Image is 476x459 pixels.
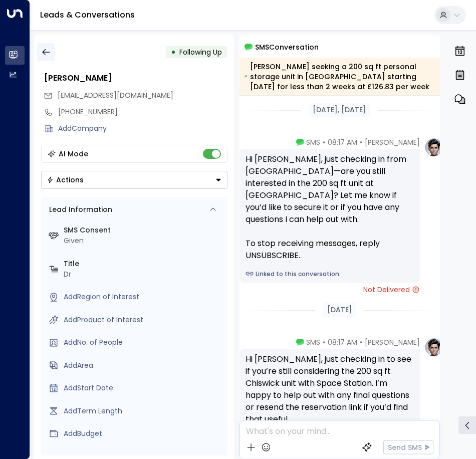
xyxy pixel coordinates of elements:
span: SMS Conversation [255,41,319,53]
div: [DATE], [DATE] [309,103,370,117]
div: AddCompany [58,123,227,134]
div: [PHONE_NUMBER] [58,107,227,117]
img: profile-logo.png [424,137,444,157]
span: SMS [306,137,320,147]
label: Title [64,259,223,269]
div: AddTerm Length [64,406,223,416]
span: 08:17 AM [328,337,357,347]
div: AddRegion of Interest [64,292,223,302]
span: folymy@gmail.com [58,90,173,101]
div: AddNo. of People [64,337,223,348]
span: SMS [306,337,320,347]
div: Dr [64,269,223,280]
span: • [360,337,362,347]
div: AddProduct of Interest [64,315,223,325]
span: • [360,137,362,147]
span: [PERSON_NAME] [365,337,420,347]
div: Lead Information [46,204,112,215]
div: Hi [PERSON_NAME], just checking in to see if you’re still considering the 200 sq ft Chiswick unit... [246,353,414,425]
div: Actions [47,175,84,184]
img: profile-logo.png [424,337,444,357]
div: AI Mode [59,149,88,159]
span: • [323,137,325,147]
span: [EMAIL_ADDRESS][DOMAIN_NAME] [58,90,173,100]
span: Not Delivered [363,285,420,295]
a: Leads & Conversations [40,9,135,21]
span: • [323,337,325,347]
div: AddArea [64,360,223,371]
span: 08:17 AM [328,137,357,147]
div: Given [64,236,223,246]
a: Linked to this conversation [246,270,414,279]
span: [PERSON_NAME] [365,137,420,147]
span: Following Up [179,47,222,57]
div: Button group with a nested menu [41,171,227,189]
button: Actions [41,171,227,189]
div: [PERSON_NAME] seeking a 200 sq ft personal storage unit in [GEOGRAPHIC_DATA] starting [DATE] for ... [245,62,434,92]
div: • [171,43,176,61]
div: Hi [PERSON_NAME], just checking in from [GEOGRAPHIC_DATA]—are you still interested in the 200 sq ... [246,153,414,262]
div: AddBudget [64,428,223,439]
div: [PERSON_NAME] [44,72,227,84]
div: AddStart Date [64,383,223,393]
div: [DATE] [323,303,356,317]
label: SMS Consent [64,225,223,236]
